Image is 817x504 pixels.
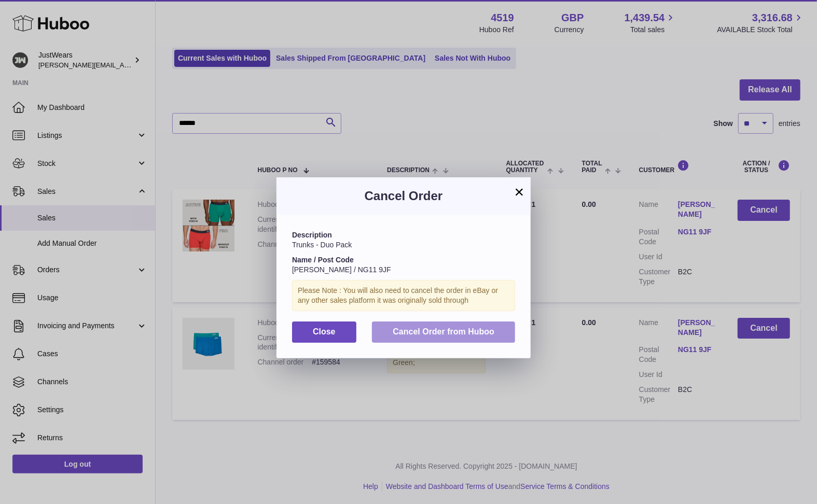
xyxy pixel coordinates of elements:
[513,186,525,198] button: ×
[292,241,352,249] span: Trunks - Duo Pack
[393,327,494,336] span: Cancel Order from Huboo
[292,321,356,343] button: Close
[292,265,391,274] span: [PERSON_NAME] / NG11 9JF
[292,256,354,264] strong: Name / Post Code
[292,280,515,311] div: Please Note : You will also need to cancel the order in eBay or any other sales platform it was o...
[292,231,332,239] strong: Description
[292,188,515,204] h3: Cancel Order
[313,327,336,336] span: Close
[372,321,515,343] button: Cancel Order from Huboo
